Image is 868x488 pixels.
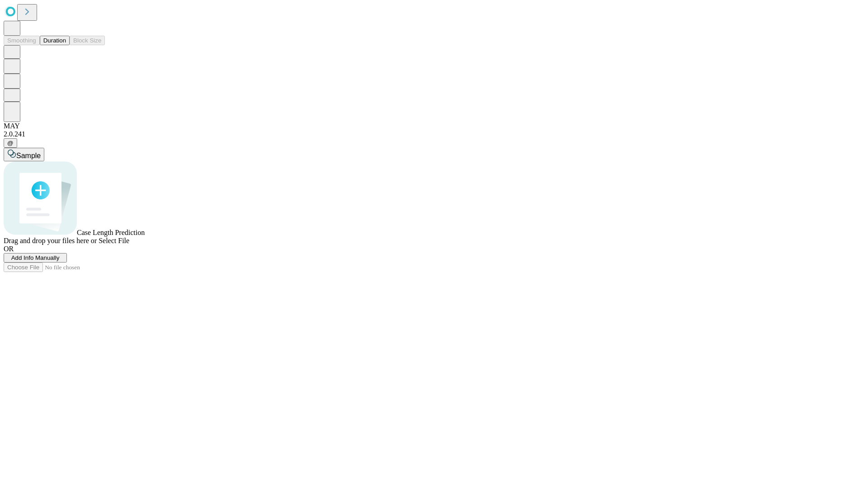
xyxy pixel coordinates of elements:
[4,253,67,263] button: Add Info Manually
[4,237,97,244] span: Drag and drop your files here or
[4,130,864,138] div: 2.0.241
[77,229,145,236] span: Case Length Prediction
[4,36,40,45] button: Smoothing
[4,245,14,253] span: OR
[70,36,105,45] button: Block Size
[40,36,70,45] button: Duration
[4,122,864,130] div: MAY
[4,138,17,148] button: @
[7,140,14,146] span: @
[4,148,44,161] button: Sample
[99,237,129,244] span: Select File
[16,152,41,160] span: Sample
[11,254,60,261] span: Add Info Manually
